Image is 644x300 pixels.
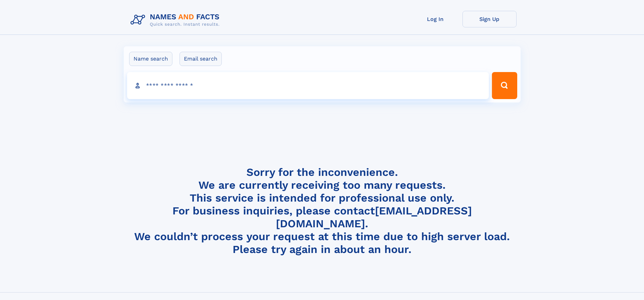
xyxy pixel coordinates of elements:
[128,166,517,256] h4: Sorry for the inconvenience. We are currently receiving too many requests. This service is intend...
[127,72,489,99] input: search input
[129,52,172,66] label: Name search
[408,11,462,27] a: Log In
[462,11,517,27] a: Sign Up
[492,72,517,99] button: Search Button
[276,204,472,230] a: [EMAIL_ADDRESS][DOMAIN_NAME]
[180,52,222,66] label: Email search
[128,11,225,29] img: Logo Names and Facts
